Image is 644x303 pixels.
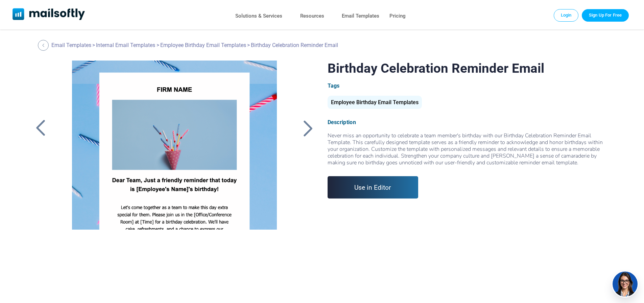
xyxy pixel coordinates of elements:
div: Tags [328,83,612,89]
a: Internal Email Templates [96,42,155,48]
a: Pricing [389,11,406,21]
a: Email Templates [51,42,91,48]
a: Back [38,40,50,51]
div: Never miss an opportunity to celebrate a team member's birthday with our Birthday Celebration Rem... [328,132,612,166]
a: Back [32,119,49,137]
a: Back [300,119,317,137]
a: Birthday Celebration Reminder Email [61,61,288,230]
a: Trial [582,9,629,21]
h1: Birthday Celebration Reminder Email [328,61,612,76]
a: Resources [300,11,324,21]
a: Mailsoftly [13,8,85,21]
a: Employee Birthday Email Templates [160,42,246,48]
a: Email Templates [342,11,379,21]
div: Description [328,119,612,125]
a: Login [554,9,579,21]
a: Use in Editor [328,176,419,199]
div: Employee Birthday Email Templates [328,96,422,109]
a: Employee Birthday Email Templates [328,102,422,105]
a: Solutions & Services [235,11,282,21]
